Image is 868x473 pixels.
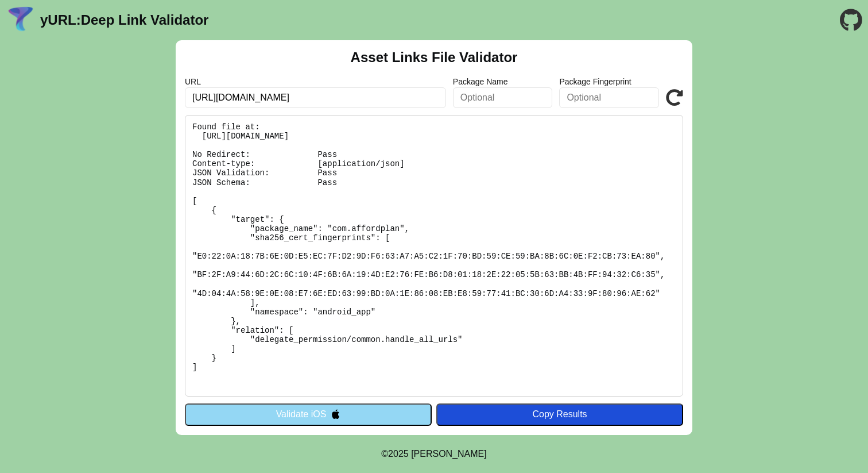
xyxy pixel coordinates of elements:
a: Michael Ibragimchayev's Personal Site [411,449,487,459]
input: Required [185,87,446,108]
span: 2025 [388,449,409,459]
input: Optional [453,87,553,108]
footer: © [381,435,486,473]
input: Optional [559,87,659,108]
label: Package Name [453,77,553,86]
pre: Found file at: [URL][DOMAIN_NAME] No Redirect: Pass Content-type: [application/json] JSON Validat... [185,115,683,397]
button: Copy Results [436,403,683,425]
button: Validate iOS [185,403,432,425]
h2: Asset Links File Validator [351,49,518,66]
img: yURL Logo [6,5,36,35]
img: appleIcon.svg [331,409,340,419]
div: Copy Results [442,409,677,420]
label: URL [185,77,446,86]
label: Package Fingerprint [559,77,659,86]
a: yURL:Deep Link Validator [40,12,208,28]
